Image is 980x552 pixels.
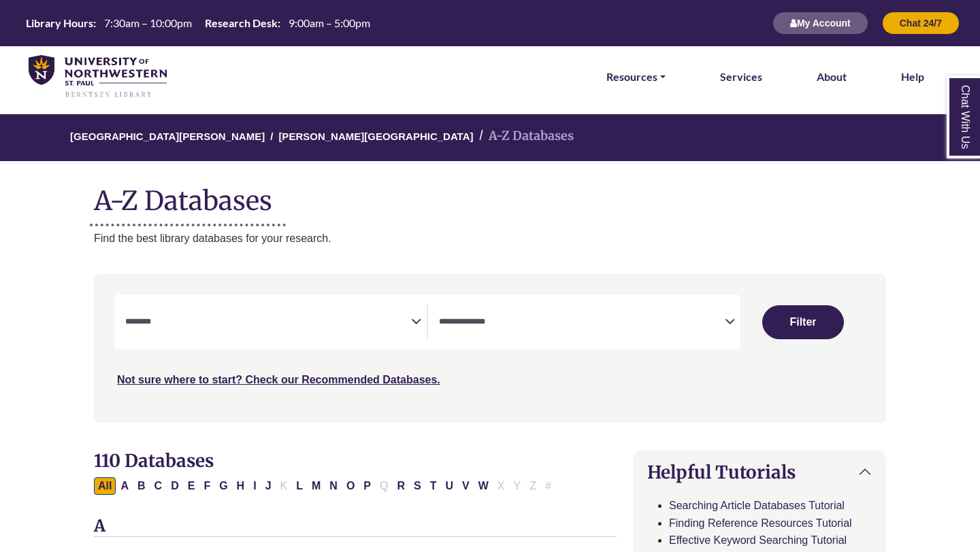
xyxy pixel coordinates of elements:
[882,17,960,29] a: Chat 24/7
[249,477,260,495] button: Filter Results I
[29,55,167,99] img: library_home
[772,17,868,29] a: My Account
[20,16,376,31] a: Hours Today
[116,477,133,495] button: Filter Results A
[199,16,281,30] th: Research Desk:
[94,230,886,247] p: Find the best library databases for your research.
[325,477,342,495] button: Filter Results N
[342,477,359,495] button: Filter Results O
[278,128,473,142] a: [PERSON_NAME][GEOGRAPHIC_DATA]
[901,68,924,86] a: Help
[117,374,440,385] a: Not sure where to start? Check our Recommended Databases.
[308,477,325,495] button: Filter Results M
[772,12,868,35] button: My Account
[94,479,557,491] div: Alpha-list to filter by first letter of database name
[439,317,725,328] textarea: Search
[94,449,214,472] span: 110 Databases
[474,126,574,146] li: A-Z Databases
[184,477,199,495] button: Filter Results E
[94,517,617,537] h3: A
[762,305,844,339] button: Submit for Search Results
[441,477,457,495] button: Filter Results U
[474,477,493,495] button: Filter Results W
[150,477,167,495] button: Filter Results C
[199,477,214,495] button: Filter Results F
[70,128,265,142] a: [GEOGRAPHIC_DATA][PERSON_NAME]
[882,12,960,35] button: Chat 24/7
[292,477,307,495] button: Filter Results L
[125,317,411,328] textarea: Search
[20,16,97,30] th: Library Hours:
[215,477,231,495] button: Filter Results G
[20,16,376,29] table: Hours Today
[104,16,192,29] span: 7:30am – 10:00pm
[393,477,409,495] button: Filter Results R
[94,477,116,495] button: All
[94,175,886,216] h1: A-Z Databases
[720,68,762,86] a: Services
[359,477,375,495] button: Filter Results P
[458,477,474,495] button: Filter Results V
[410,477,425,495] button: Filter Results S
[261,477,276,495] button: Filter Results J
[634,451,885,494] button: Helpful Tutorials
[817,68,847,86] a: About
[133,477,150,495] button: Filter Results B
[669,534,847,546] a: Effective Keyword Searching Tutorial
[233,477,249,495] button: Filter Results H
[426,477,441,495] button: Filter Results T
[167,477,183,495] button: Filter Results D
[94,274,886,422] nav: Search filters
[289,16,370,29] span: 9:00am – 5:00pm
[94,114,886,161] nav: breadcrumb
[606,68,666,86] a: Resources
[669,517,852,529] a: Finding Reference Resources Tutorial
[669,500,845,511] a: Searching Article Databases Tutorial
